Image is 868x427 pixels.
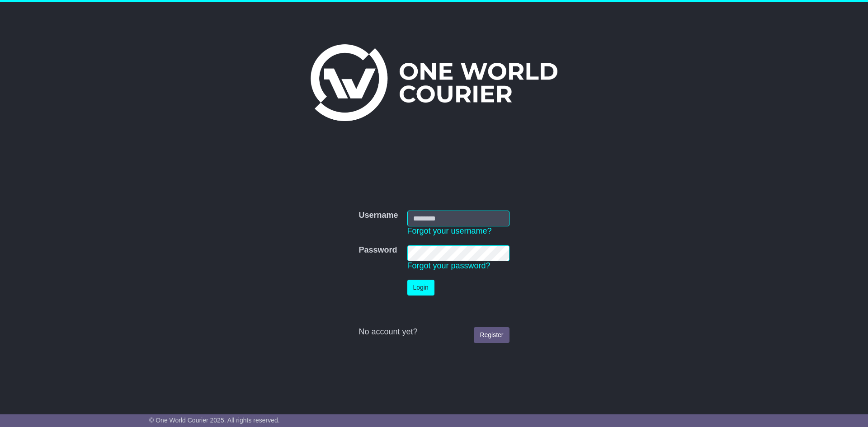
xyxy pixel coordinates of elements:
button: Login [407,280,434,296]
img: One World [311,44,557,121]
label: Password [359,245,397,255]
span: © One World Courier 2025. All rights reserved. [149,417,280,424]
div: No account yet? [359,327,509,337]
a: Forgot your password? [407,261,491,270]
a: Register [474,327,509,343]
a: Forgot your username? [407,226,492,235]
label: Username [359,211,398,221]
